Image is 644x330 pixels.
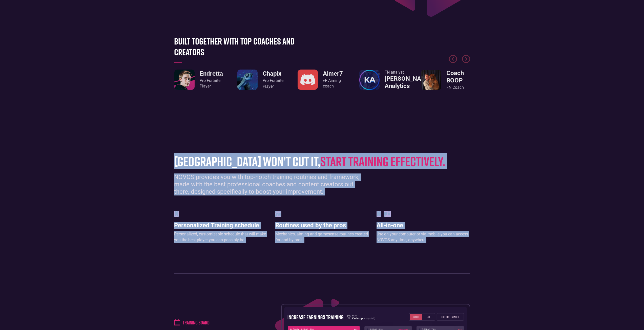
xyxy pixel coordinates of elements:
a: EndrettaPro FortnitePlayer [174,70,223,90]
div: 3 / 8 [298,70,347,90]
div: 1 / 8 [174,70,223,90]
div: FN analyst [385,70,432,75]
div: Next slide [462,55,470,68]
a: Aimer7vF Aiming coach [298,70,347,90]
h3: Aimer7 [323,70,347,77]
a: ChapixPro FortnitePlayer [237,70,283,90]
a: FN analyst[PERSON_NAME] Analytics [359,70,408,90]
h3: Personalized Training schedule [174,222,268,229]
h3: [PERSON_NAME] Analytics [385,75,432,90]
h1: [GEOGRAPHIC_DATA] won’t cut it, [174,154,463,168]
h3: Chapix [263,70,283,77]
div: NOVOS provides you with top-notch training routines and framework, made with the best professiona... [174,173,369,195]
div: Use on your computer or via mobile you can access NOVOS any time, anywhere. [377,231,470,243]
h4: Training board [183,319,210,325]
div: Personalized, customizable schedule that will make you the best player you can possibly be. [174,231,268,243]
div: Next slide [462,55,470,63]
h3: Coach BOOP [446,70,470,84]
div: vF Aiming coach [323,78,347,89]
div: Pro Fortnite Player [200,78,223,89]
div: 4 / 8 [359,70,408,90]
a: Coach BOOPFN Coach [421,70,470,90]
h3: Routines used by the pros [275,222,369,229]
h3: Endretta [200,70,223,77]
div: Previous slide [449,55,457,68]
div: FN Coach [446,85,470,90]
span: start training effectively. [320,153,445,169]
div: 5 / 8 [421,70,470,90]
div: 2 / 8 [236,70,285,90]
h3: All-in-one [377,222,470,229]
div: Mechanics, aiming and gamesense routines created for and by pros. [275,231,369,243]
div: Pro Fortnite Player [263,78,283,89]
